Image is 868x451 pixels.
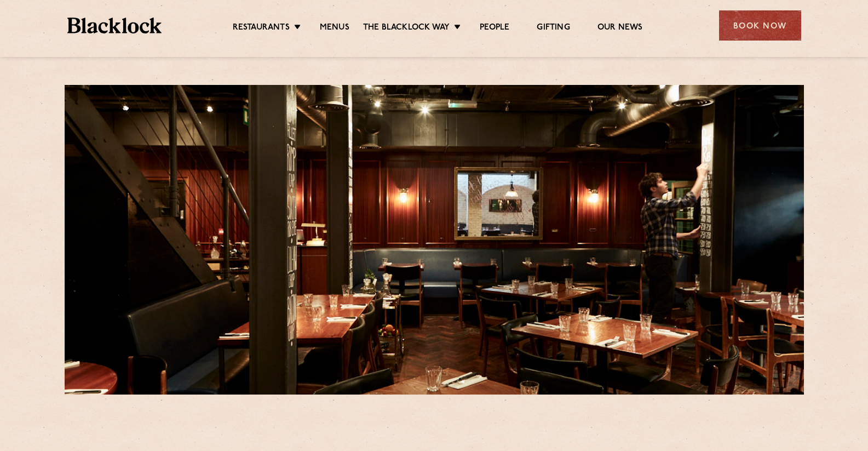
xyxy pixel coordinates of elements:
[480,22,509,35] a: People
[597,22,643,35] a: Our News
[537,22,570,35] a: Gifting
[67,18,162,33] img: BL_Textured_Logo-footer-cropped.svg
[233,22,290,35] a: Restaurants
[320,22,349,35] a: Menus
[363,22,450,35] a: The Blacklock Way
[719,10,801,41] div: Book Now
